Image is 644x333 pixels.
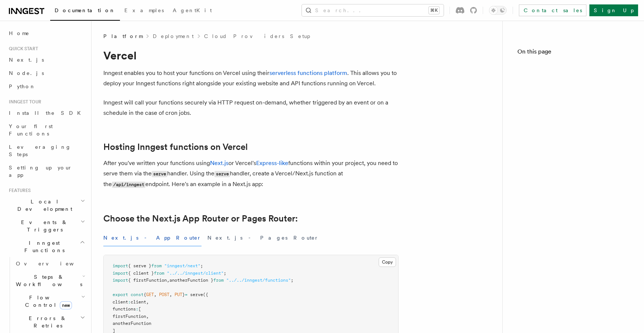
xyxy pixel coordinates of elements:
[13,257,87,270] a: Overview
[13,315,80,329] span: Errors & Retries
[6,27,87,40] a: Home
[159,292,169,297] span: POST
[224,271,226,276] span: ;
[589,4,638,16] a: Sign Up
[6,80,87,93] a: Python
[128,263,151,268] span: { serve }
[128,271,154,276] span: { client }
[103,68,399,89] p: Inngest enables you to host your functions on Vercel using their . This allows you to deploy your...
[138,306,141,312] span: [
[164,263,200,268] span: "inngest/next"
[6,99,41,105] span: Inngest tour
[519,4,586,16] a: Contact sales
[6,239,80,254] span: Inngest Functions
[9,30,30,37] span: Home
[6,53,87,66] a: Next.js
[154,271,164,276] span: from
[291,278,293,283] span: ;
[175,292,182,297] span: PUT
[113,306,136,312] span: functions
[302,4,444,16] button: Search...⌘K
[131,299,146,305] span: client
[103,32,142,40] span: Platform
[113,263,128,268] span: import
[167,271,224,276] span: "../../inngest/client"
[9,144,71,157] span: Leveraging Steps
[210,159,228,166] a: Next.js
[50,2,120,21] a: Documentation
[190,292,203,297] span: serve
[9,57,44,63] span: Next.js
[103,213,298,224] a: Choose the Next.js App Router or Pages Router:
[429,7,439,14] kbd: ⌘K
[256,159,288,166] a: Express-like
[113,292,128,297] span: export
[55,7,116,13] span: Documentation
[6,216,87,236] button: Events & Triggers
[173,7,212,13] span: AgentKit
[6,140,87,161] a: Leveraging Steps
[152,171,167,177] code: serve
[6,195,87,216] button: Local Development
[113,314,146,319] span: firstFunction
[6,120,87,140] a: Your first Functions
[185,292,187,297] span: =
[182,292,185,297] span: }
[136,306,138,312] span: :
[9,110,85,116] span: Install the SDK
[154,292,156,297] span: ,
[13,294,81,309] span: Flow Control
[489,6,507,15] button: Toggle dark mode
[131,292,144,297] span: const
[128,278,167,283] span: { firstFunction
[120,2,168,20] a: Examples
[146,292,154,297] span: GET
[6,66,87,80] a: Node.js
[203,292,208,297] span: ({
[146,314,149,319] span: ,
[103,97,399,118] p: Inngest will call your functions securely via HTTP request on-demand, whether triggered by an eve...
[204,32,310,40] a: Cloud Providers Setup
[124,7,164,13] span: Examples
[9,83,36,89] span: Python
[168,2,216,20] a: AgentKit
[226,278,291,283] span: "../../inngest/functions"
[269,69,347,76] a: serverless functions platform
[169,278,213,283] span: anotherFunction }
[112,182,145,188] code: /api/inngest
[6,46,38,52] span: Quick start
[103,49,399,62] h1: Vercel
[144,292,146,297] span: {
[6,198,80,213] span: Local Development
[207,230,319,246] button: Next.js - Pages Router
[113,321,151,326] span: anotherFunction
[128,299,131,305] span: :
[103,158,399,190] p: After you've written your functions using or Vercel's functions within your project, you need to ...
[151,263,162,268] span: from
[6,219,80,233] span: Events & Triggers
[6,161,87,182] a: Setting up your app
[60,301,72,309] span: new
[113,271,128,276] span: import
[13,270,87,291] button: Steps & Workflows
[13,291,87,312] button: Flow Controlnew
[13,312,87,332] button: Errors & Retries
[113,278,128,283] span: import
[200,263,203,268] span: ;
[113,299,128,305] span: client
[9,165,72,178] span: Setting up your app
[9,70,44,76] span: Node.js
[146,299,149,305] span: ,
[6,236,87,257] button: Inngest Functions
[169,292,172,297] span: ,
[6,188,31,193] span: Features
[9,123,53,137] span: Your first Functions
[213,278,224,283] span: from
[16,261,92,267] span: Overview
[13,273,82,288] span: Steps & Workflows
[153,32,194,40] a: Deployment
[103,142,248,152] a: Hosting Inngest functions on Vercel
[517,47,629,59] h4: On this page
[214,171,230,177] code: serve
[103,230,202,246] button: Next.js - App Router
